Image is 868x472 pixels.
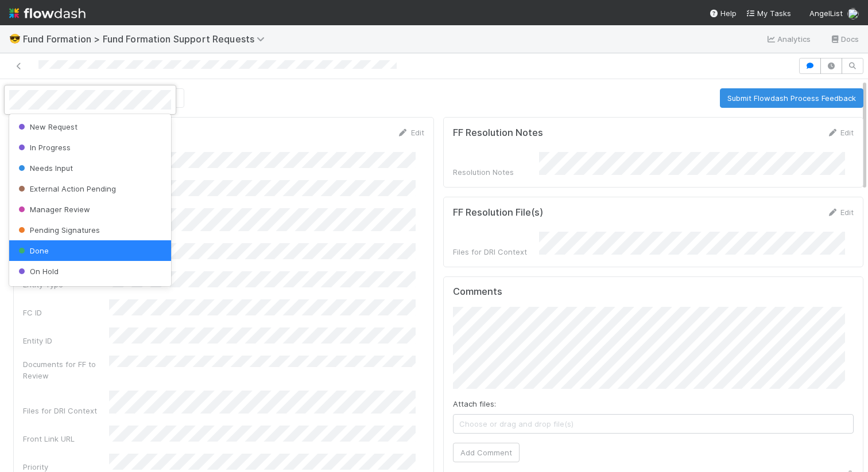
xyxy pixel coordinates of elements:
[16,225,100,235] span: Pending Signatures
[16,205,90,214] span: Manager Review
[16,184,116,193] span: External Action Pending
[16,267,59,276] span: On Hold
[16,163,73,173] span: Needs Input
[16,246,49,255] span: Done
[16,122,77,131] span: New Request
[16,143,71,152] span: In Progress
